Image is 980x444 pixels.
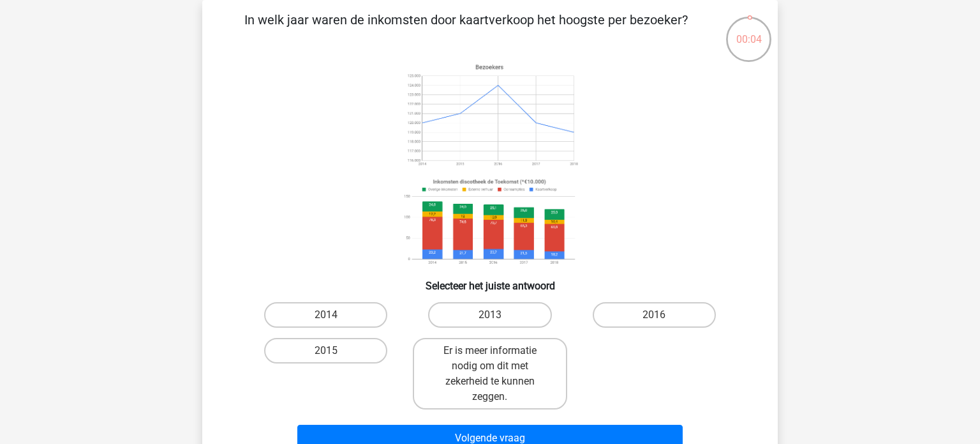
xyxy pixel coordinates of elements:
[413,338,567,410] label: Er is meer informatie nodig om dit met zekerheid te kunnen zeggen.
[223,270,757,292] h6: Selecteer het juiste antwoord
[725,15,773,47] div: 00:04
[223,10,709,49] p: In welk jaar waren de inkomsten door kaartverkoop het hoogste per bezoeker?
[264,302,387,328] label: 2014
[593,302,716,328] label: 2016
[264,338,387,364] label: 2015
[428,302,551,328] label: 2013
